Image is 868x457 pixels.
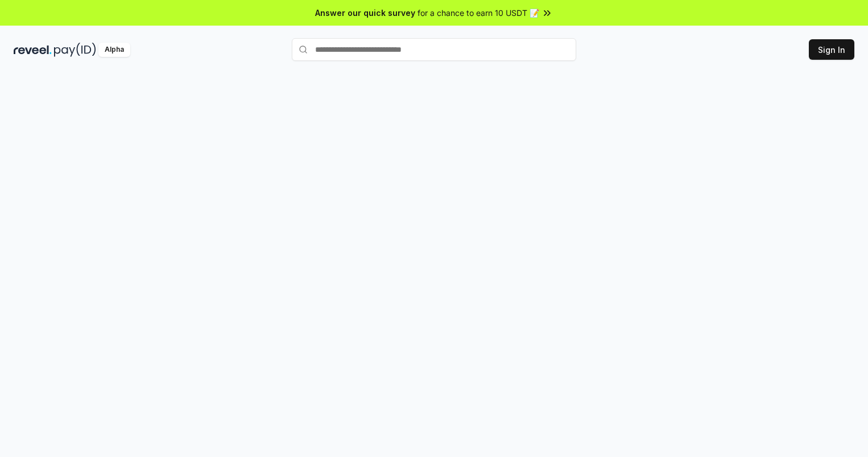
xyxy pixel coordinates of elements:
img: pay_id [54,43,96,57]
span: Answer our quick survey [315,7,415,19]
button: Sign In [809,39,854,60]
img: reveel_dark [14,43,52,57]
span: for a chance to earn 10 USDT 📝 [418,7,539,19]
div: Alpha [98,43,130,57]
